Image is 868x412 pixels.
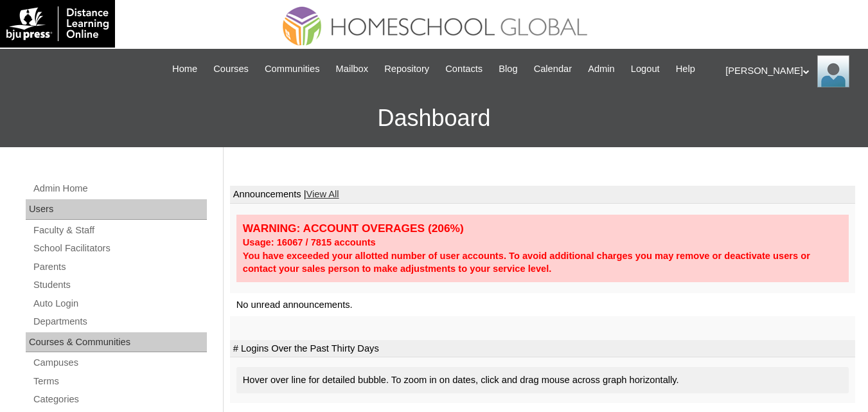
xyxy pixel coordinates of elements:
[725,55,855,87] div: [PERSON_NAME]
[330,62,375,76] a: Mailbox
[32,373,207,390] a: Terms
[26,332,207,353] div: Courses & Communities
[6,89,862,147] h3: Dashboard
[624,62,666,76] a: Logout
[32,314,207,330] a: Departments
[306,189,339,199] a: View All
[631,62,660,76] span: Logout
[243,221,842,236] div: WARNING: ACCOUNT OVERAGES (206%)
[230,186,855,204] td: Announcements |
[32,355,207,371] a: Campuses
[336,62,369,76] span: Mailbox
[230,293,855,317] td: No unread announcements.
[32,222,207,238] a: Faculty & Staff
[32,391,207,408] a: Categories
[207,62,255,76] a: Courses
[236,367,849,393] div: Hover over line for detailed bubble. To zoom in on dates, click and drag mouse across graph horiz...
[492,62,524,76] a: Blog
[499,62,517,76] span: Blog
[581,62,621,76] a: Admin
[26,199,207,220] div: Users
[32,277,207,293] a: Students
[534,62,572,76] span: Calendar
[258,62,326,76] a: Communities
[230,340,855,358] td: # Logins Over the Past Thirty Days
[166,62,204,76] a: Home
[32,259,207,275] a: Parents
[439,62,489,76] a: Contacts
[588,62,615,76] span: Admin
[172,62,197,76] span: Home
[676,62,695,76] span: Help
[445,62,483,76] span: Contacts
[213,62,249,76] span: Courses
[265,62,320,76] span: Communities
[527,62,578,76] a: Calendar
[378,62,436,76] a: Repository
[243,237,376,247] strong: Usage: 16067 / 7815 accounts
[817,55,849,87] img: Ariane Ebuen
[6,6,109,41] img: logo-white.png
[384,62,429,76] span: Repository
[243,249,842,276] div: You have exceeded your allotted number of user accounts. To avoid additional charges you may remo...
[32,296,207,312] a: Auto Login
[669,62,702,76] a: Help
[32,181,207,197] a: Admin Home
[32,240,207,256] a: School Facilitators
